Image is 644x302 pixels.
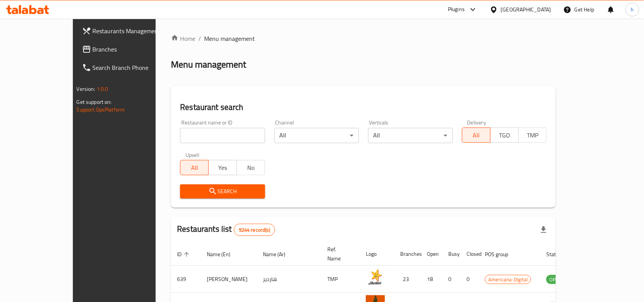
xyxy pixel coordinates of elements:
span: Search Branch Phone [93,63,174,72]
div: All [368,128,453,143]
span: All [184,162,206,173]
label: Delivery [467,120,486,125]
h2: Restaurants list [177,223,275,236]
span: 9244 record(s) [234,226,275,234]
span: Get support on: [77,97,112,107]
span: All [465,130,488,141]
a: Support.OpsPlatform [77,105,125,115]
td: 639 [171,266,201,293]
img: Hardee's [366,268,385,287]
div: Total records count [234,224,275,236]
td: هارديز [257,266,321,293]
span: Status [546,250,571,259]
span: POS group [485,250,518,259]
a: Home [171,34,195,43]
td: 0 [460,266,479,293]
span: Restaurants Management [93,26,174,36]
span: TGO [494,130,516,141]
button: Yes [208,160,237,175]
span: Name (Ar) [263,250,295,259]
td: TMP [321,266,360,293]
th: Logo [360,242,394,266]
span: h [631,5,634,14]
li: / [198,34,201,43]
button: All [180,160,209,175]
a: Branches [76,40,180,58]
span: Name (En) [207,250,240,259]
input: Search for restaurant name or ID.. [180,128,265,143]
label: Upsell [185,152,200,158]
nav: breadcrumb [171,34,556,43]
td: 0 [442,266,460,293]
h2: Restaurant search [180,102,547,113]
span: Ref. Name [327,245,351,263]
span: Version: [77,84,95,94]
span: ID [177,250,192,259]
th: Open [421,242,442,266]
div: Export file [535,221,553,239]
a: Search Branch Phone [76,58,180,77]
button: TMP [518,128,547,143]
span: Menu management [204,34,255,43]
td: 18 [421,266,442,293]
th: Branches [394,242,421,266]
span: Search [186,187,259,196]
span: No [240,162,262,173]
th: Closed [460,242,479,266]
span: Yes [212,162,234,173]
td: [PERSON_NAME] [201,266,257,293]
div: [GEOGRAPHIC_DATA] [501,5,551,14]
th: Busy [442,242,460,266]
span: Americana-Digital [485,275,531,284]
div: All [274,128,359,143]
a: Restaurants Management [76,22,180,40]
span: 1.0.0 [97,84,108,94]
span: TMP [522,130,544,141]
button: TGO [490,128,519,143]
div: Plugins [448,5,465,14]
div: OPEN [546,275,565,284]
button: All [462,128,491,143]
span: OPEN [546,275,565,284]
td: 23 [394,266,421,293]
span: Branches [93,45,174,54]
h2: Menu management [171,58,246,71]
button: No [237,160,265,175]
button: Search [180,184,265,199]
